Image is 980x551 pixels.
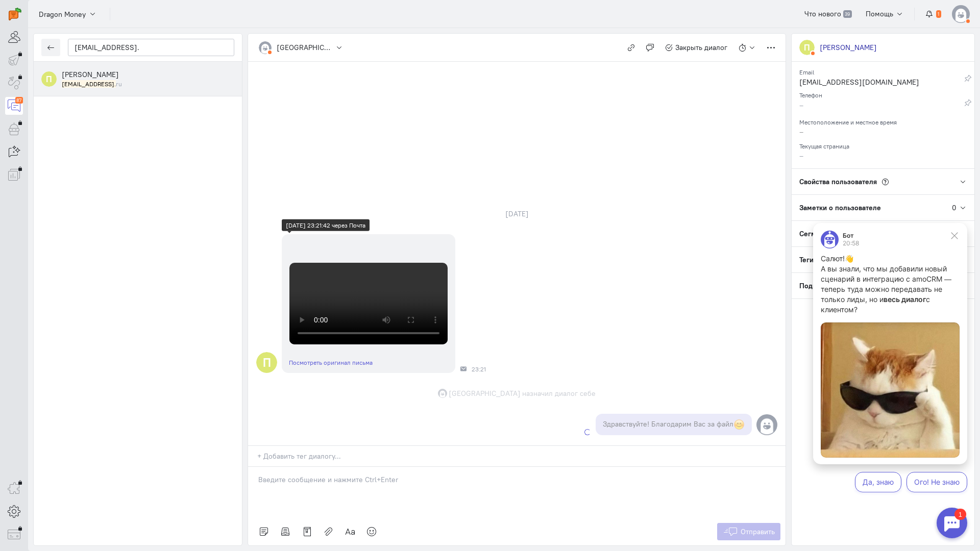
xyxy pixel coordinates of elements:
[18,46,157,97] p: А вы знали, что мы добавили новый сценарий в интеграцию с amoCRM — теперь туда можно передавать н...
[18,36,157,46] p: Салют!👋
[804,42,810,53] text: П
[936,10,941,18] span: 1
[15,97,23,104] div: 87
[104,254,164,274] button: Ого! Не знаю
[68,39,234,56] input: Поиск по имени, почте, телефону
[62,80,122,88] small: x4ip4ik@yandex.ru
[866,9,893,18] span: Помощь
[39,9,86,19] span: Dragon Money
[792,195,952,220] div: Заметки о пользователе
[843,10,852,18] span: 39
[263,355,271,369] text: П
[799,255,861,264] span: Теги пользователя
[804,9,841,18] span: Что нового
[40,15,56,21] div: Бот
[33,5,102,23] button: Dragon Money
[286,220,365,229] div: [DATE] 23:21:42 через Почта
[5,97,23,115] a: 87
[799,127,803,136] span: –
[52,254,99,274] button: Да, знаю
[253,39,349,56] button: [GEOGRAPHIC_DATA]
[277,42,333,53] div: [GEOGRAPHIC_DATA]
[659,39,733,56] button: Закрыть диалог
[460,366,467,372] div: Почта
[799,139,967,151] div: Текущая страница
[23,6,35,17] div: 1
[81,77,123,86] strong: весь диалог
[289,359,373,366] a: Посмотреть оригинал письма
[62,80,116,88] mark: [EMAIL_ADDRESS].
[259,41,272,54] img: default-v4.png
[40,22,56,29] div: 20:58
[820,42,877,53] div: [PERSON_NAME]
[9,8,21,20] img: carrot-quest.svg
[494,207,540,221] div: [DATE]
[792,273,954,298] div: Подписки
[799,151,803,160] span: –
[799,5,857,22] a: Что нового 39
[799,115,967,127] div: Местоположение и местное время
[675,43,727,52] span: Закрыть диалог
[799,100,964,113] div: –
[449,388,521,398] span: [GEOGRAPHIC_DATA]
[952,203,957,213] div: 0
[799,229,880,238] span: Сегменты пользователя
[952,5,970,23] img: default-v4.png
[472,366,486,373] span: 23:21
[741,527,775,536] span: Отправить
[799,77,964,90] div: [EMAIL_ADDRESS][DOMAIN_NAME]
[799,66,814,76] small: Email
[860,5,910,22] button: Помощь
[920,5,947,22] button: 1
[799,177,877,186] span: Свойства пользователя
[799,89,822,99] small: Телефон
[62,70,119,79] span: Поздняков Дмитрий
[46,73,52,84] text: П
[717,523,781,540] button: Отправить
[522,388,596,398] span: назначил диалог себе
